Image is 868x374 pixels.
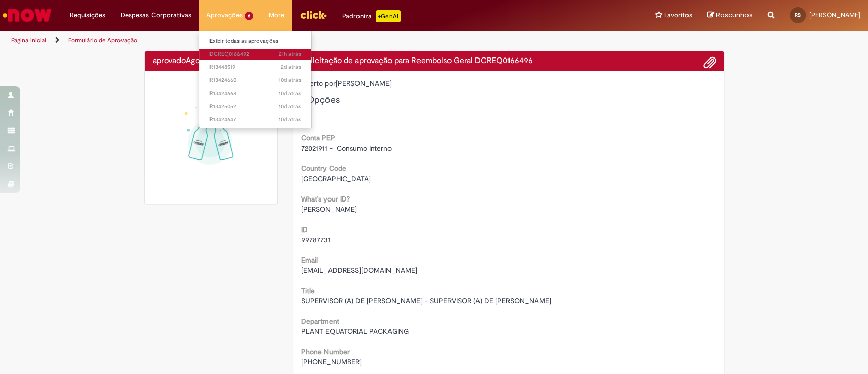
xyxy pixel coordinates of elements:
[342,10,401,22] div: Padroniza
[209,90,301,98] span: R13424668
[186,55,234,66] span: Agora mesmo
[301,296,551,305] span: SUPERVISOR (A) DE [PERSON_NAME] - SUPERVISOR (A) DE [PERSON_NAME]
[209,116,301,124] span: R13424647
[376,10,401,22] p: +GenAi
[279,76,301,84] span: 10d atrás
[301,286,315,295] b: Title
[795,12,801,18] span: RS
[301,78,336,89] label: Aberto por
[199,49,311,60] a: Aberto DCREQ0166492 :
[281,63,301,71] time: 26/08/2025 14:59:43
[199,75,311,86] a: Aberto R13424660 :
[186,55,234,66] time: 28/08/2025 13:10:24
[199,36,311,47] a: Exibir todas as aprovações
[301,194,350,204] b: What's your ID?
[279,76,301,84] time: 19/08/2025 08:01:41
[301,235,331,244] span: 99787731
[279,103,301,110] time: 19/08/2025 07:59:55
[301,164,346,173] b: Country Code
[281,63,301,71] span: 2d atrás
[209,50,301,59] span: DCREQ0166492
[301,317,339,326] b: Department
[209,103,301,111] span: R13425052
[121,10,191,20] span: Despesas Corporativas
[199,114,311,125] a: Aberto R13424647 :
[11,36,46,44] a: Página inicial
[279,116,301,123] span: 10d atrás
[301,266,417,275] span: [EMAIL_ADDRESS][DOMAIN_NAME]
[301,56,716,66] h4: Solicitação de aprovação para Reembolso Geral DCREQ0166496
[68,36,137,44] a: Formulário de Aprovação
[70,10,105,20] span: Requisições
[279,103,301,110] span: 10d atrás
[279,90,301,97] time: 19/08/2025 08:00:47
[279,50,301,58] span: 21h atrás
[199,62,311,73] a: Aberto R13448519 :
[1,5,53,25] img: ServiceNow
[301,78,716,91] div: [PERSON_NAME]
[199,101,311,112] a: Aberto R13425052 :
[301,255,318,265] b: Email
[301,174,371,183] span: [GEOGRAPHIC_DATA]
[153,78,270,196] img: sucesso_1.gif
[301,225,308,234] b: ID
[209,76,301,84] span: R13424660
[279,50,301,58] time: 27/08/2025 15:53:43
[153,56,270,66] h4: aprovado
[279,90,301,97] span: 10d atrás
[268,10,284,20] span: More
[716,10,753,20] span: Rascunhos
[209,63,301,71] span: R13448519
[300,7,327,22] img: click_logo_yellow_360x200.png
[301,357,362,366] span: [PHONE_NUMBER]
[206,10,243,20] span: Aprovações
[279,116,301,123] time: 19/08/2025 07:59:12
[199,88,311,99] a: Aberto R13424668 :
[301,327,409,336] span: PLANT EQUATORIAL PACKAGING
[707,11,753,20] a: Rascunhos
[301,347,350,356] b: Phone Number
[664,10,692,20] span: Favoritos
[301,205,357,214] span: [PERSON_NAME]
[245,12,253,20] span: 6
[809,11,860,19] span: [PERSON_NAME]
[301,133,335,142] b: Conta PEP
[199,31,312,128] ul: Aprovações
[8,31,571,50] ul: Trilhas de página
[301,143,392,153] span: 72021911 - Consumo Interno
